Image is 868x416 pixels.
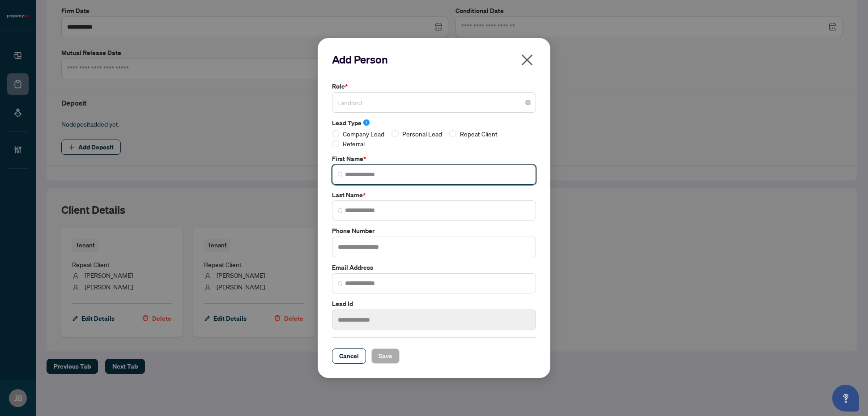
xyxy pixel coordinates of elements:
label: Last Name [332,190,536,200]
button: Cancel [332,348,366,364]
span: Repeat Client [456,129,501,139]
label: Phone Number [332,226,536,236]
span: Personal Lead [399,129,446,139]
span: close-circle [525,100,531,105]
h2: Add Person [332,52,536,67]
span: Referral [339,139,368,149]
span: info-circle [363,119,370,126]
span: Cancel [339,349,359,363]
label: First Name [332,154,536,164]
label: Role [332,81,536,91]
label: Lead Id [332,299,536,309]
img: search_icon [338,172,343,177]
span: Landlord [337,94,531,111]
button: Save [371,348,400,364]
label: Lead Type [332,118,536,128]
img: search_icon [338,208,343,213]
button: Open asap [832,385,859,412]
span: close [520,53,534,67]
label: Email Address [332,263,536,272]
img: search_icon [338,281,343,286]
span: Company Lead [339,129,388,139]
